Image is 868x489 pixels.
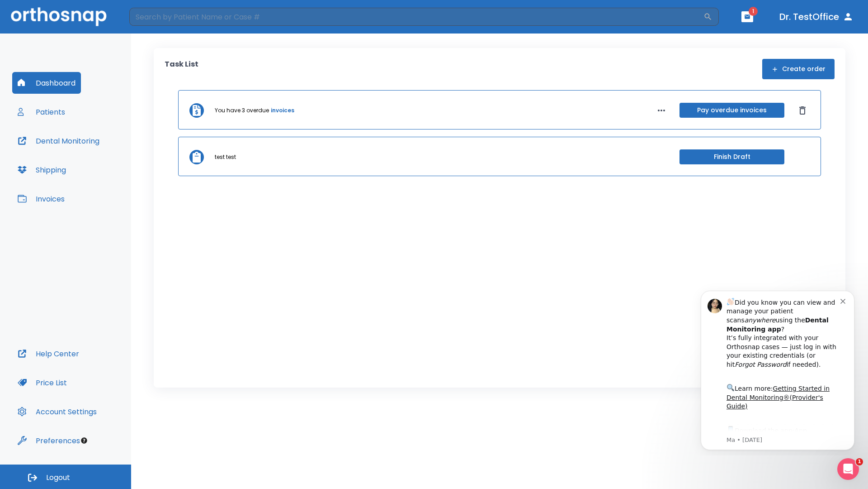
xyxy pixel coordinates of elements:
[12,430,85,451] button: Preferences
[153,14,160,21] button: Dismiss notification
[215,153,236,161] p: test test
[12,188,70,210] button: Invoices
[749,7,758,16] span: 1
[12,101,71,123] button: Patients
[215,106,269,115] p: You have 3 overdue
[762,59,835,79] button: Create order
[12,72,81,94] button: Dashboard
[80,436,88,445] div: Tooltip anchor
[12,343,85,364] button: Help Center
[165,59,198,79] p: Task List
[39,153,153,162] p: Message from Ma, sent 8w ago
[12,401,102,422] button: Account Settings
[39,142,153,188] div: Download the app: | ​ Let us know if you need help getting started!
[12,372,72,393] button: Price List
[679,149,784,164] button: Finish Draft
[46,473,70,483] span: Logout
[39,144,120,161] a: App Store
[11,7,107,26] img: Orthosnap
[129,8,703,26] input: Search by Patient Name or Case #
[12,159,71,181] button: Shipping
[856,458,863,465] span: 1
[12,130,105,152] button: Dental Monitoring
[687,283,868,455] iframe: Intercom notifications message
[795,103,810,118] button: Dismiss
[679,103,784,118] button: Pay overdue invoices
[837,458,859,480] iframe: Intercom live chat
[776,9,857,25] button: Dr. TestOffice
[271,106,294,115] a: invoices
